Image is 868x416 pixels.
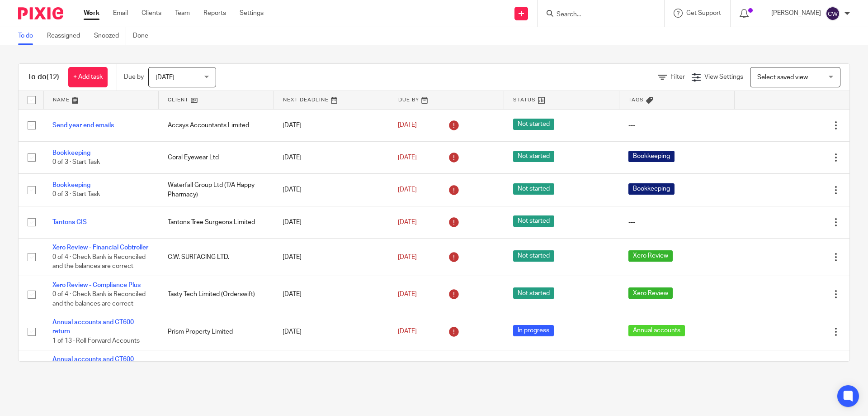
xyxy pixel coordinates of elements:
span: [DATE] [398,219,417,225]
a: Email [113,9,128,18]
span: 1 of 13 · Roll Forward Accounts [52,338,140,344]
td: [DATE] [274,276,389,313]
a: Clients [142,9,161,18]
div: --- [628,218,726,227]
span: [DATE] [398,186,417,193]
span: Bookkeeping [628,151,675,162]
span: [DATE] [398,154,417,161]
td: Tantons Tree Surgeons Limited [159,206,274,238]
a: Send year end emails [52,122,114,129]
a: Work [84,9,99,18]
span: Not started [513,183,554,195]
span: Not started [513,250,554,262]
span: Get Support [686,10,721,16]
span: Not started [513,215,554,227]
span: 0 of 4 · Check Bank is Reconciled and the balances are correct [52,254,146,270]
a: Xero Review - Compliance Plus [52,282,141,288]
span: Not started [513,119,554,130]
span: Xero Review [628,250,673,262]
td: [DATE] [274,174,389,206]
p: [PERSON_NAME] [771,9,821,18]
span: (12) [47,73,59,81]
td: [DATE] [274,313,389,350]
span: Xero Review [628,287,673,299]
td: [DATE] [274,239,389,276]
input: Search [556,11,637,19]
a: Snoozed [94,27,126,45]
td: Waterfall Group Ltd (T/A Happy Pharmacy) [159,174,274,206]
a: Bookkeeping [52,150,90,156]
td: Tasty Tech Limited (Orderswift) [159,276,274,313]
a: To do [18,27,40,45]
span: Tags [628,97,644,102]
img: svg%3E [826,6,840,21]
span: Bookkeeping [628,183,675,195]
a: Done [133,27,155,45]
span: [DATE] [398,329,417,335]
span: 0 of 3 · Start Task [52,159,100,165]
span: Filter [670,74,685,80]
td: [DATE] [274,141,389,173]
td: [DATE] [274,109,389,141]
a: Team [175,9,190,18]
div: --- [628,121,726,130]
a: Bookkeeping [52,182,90,188]
a: Annual accounts and CT600 return [52,319,134,335]
span: Annual accounts [628,325,685,336]
span: [DATE] [398,254,417,260]
span: Not started [513,151,554,162]
img: Pixie [18,7,63,19]
a: + Add task [68,67,108,87]
p: Due by [124,72,144,81]
td: [DATE] [274,350,389,387]
span: Not started [513,287,554,299]
td: Servecom Limited [159,350,274,387]
td: [DATE] [274,206,389,238]
h1: To do [28,72,59,82]
span: 0 of 4 · Check Bank is Reconciled and the balances are correct [52,291,146,307]
td: Coral Eyewear Ltd [159,141,274,173]
a: Annual accounts and CT600 return [52,356,134,372]
span: Select saved view [757,74,808,81]
a: Tantons CIS [52,219,87,225]
span: View Settings [704,74,743,80]
td: C.W. SURFACING LTD. [159,239,274,276]
span: [DATE] [156,74,175,81]
span: In progress [513,325,554,336]
a: Reports [203,9,226,18]
a: Reassigned [47,27,87,45]
span: [DATE] [398,291,417,297]
td: Accsys Accountants Limited [159,109,274,141]
a: Settings [240,9,264,18]
span: 0 of 3 · Start Task [52,191,100,198]
td: Prism Property Limited [159,313,274,350]
span: [DATE] [398,122,417,129]
a: Xero Review - Financial Cobtroller [52,244,148,251]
